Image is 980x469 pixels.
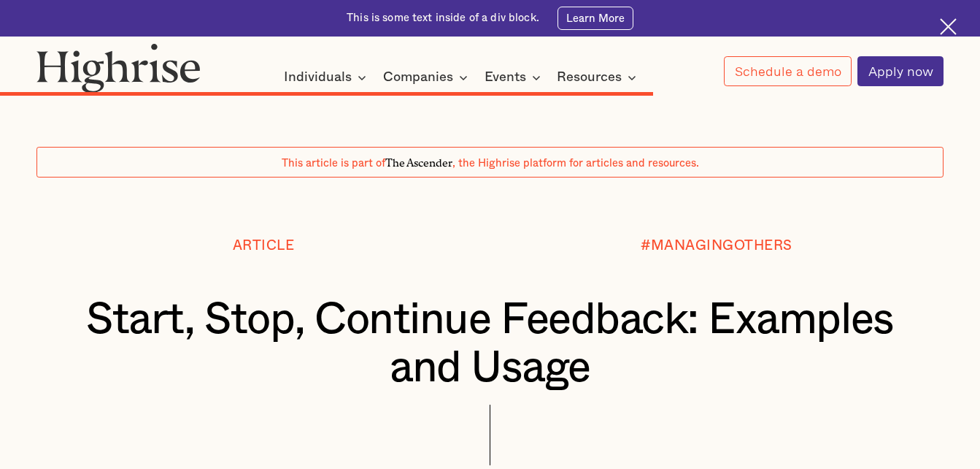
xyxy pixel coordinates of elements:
div: #MANAGINGOTHERS [641,239,792,254]
div: Events [485,69,545,86]
a: Schedule a demo [724,56,851,86]
div: Individuals [284,69,371,86]
a: Learn More [557,7,633,30]
img: Highrise logo [36,43,201,93]
div: This is some text inside of a div block. [347,11,539,26]
div: Individuals [284,69,352,86]
img: Cross icon [940,18,957,35]
span: , the Highrise platform for articles and resources. [452,158,699,169]
h1: Start, Stop, Continue Feedback: Examples and Usage [74,297,906,393]
div: Events [485,69,526,86]
a: Apply now [857,56,943,86]
div: Resources [557,69,641,86]
span: The Ascender [385,154,452,167]
div: Companies [383,69,472,86]
span: This article is part of [282,158,385,169]
div: Article [233,239,295,254]
div: Companies [383,69,453,86]
div: Resources [557,69,622,86]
